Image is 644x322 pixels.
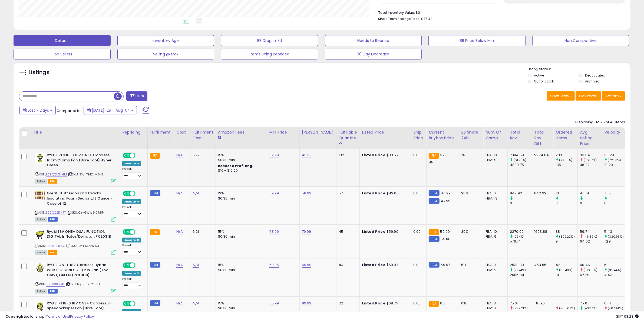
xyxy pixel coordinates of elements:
div: $42.06 [362,191,407,196]
small: (21.74%) [513,268,526,272]
small: (35.48%) [559,268,573,272]
div: 132 [339,153,355,158]
div: 51% [461,263,479,267]
span: OFF [135,153,143,158]
div: 5.43 [604,229,626,234]
a: N/A [176,191,183,196]
div: 15% [218,301,263,306]
div: 64.02 [580,239,602,244]
div: Listed Price [362,130,409,135]
button: Items Being Repriced [221,49,318,59]
div: Total Rev. [510,130,530,141]
b: Listed Price: [362,152,387,158]
div: FBA: 10 [486,229,503,234]
div: FBM: 13 [486,196,503,201]
div: 75.01 [510,301,532,306]
div: 842.92 [534,191,549,196]
a: 58.99 [269,229,279,234]
small: (-6.57%) [584,158,597,162]
div: 0 [556,201,577,206]
div: 12% [218,191,263,196]
div: $0.30 min [218,196,263,201]
div: 21 [556,191,577,196]
h5: Listings [29,69,49,76]
strong: Copyright [5,314,25,319]
a: Privacy Policy [70,314,94,319]
div: 10.5 [604,191,626,196]
label: Deactivated [585,73,605,78]
span: 68 [440,301,445,306]
div: Preset: [122,205,143,218]
small: FBM [150,262,160,268]
button: 30 Day Decrease [325,49,422,59]
div: 6 [604,263,626,267]
button: Default [14,35,111,46]
div: 7884.59 [510,153,532,158]
div: 75.01 [580,301,602,306]
div: Amazon AI [122,238,141,243]
a: B0CRFS4F6G [46,244,65,248]
label: Active [534,73,544,78]
span: 32 [440,152,445,158]
div: FBA: 10 [486,153,503,158]
div: ASIN: [35,229,116,254]
span: All listings currently available for purchase on Amazon [35,217,47,222]
button: BB Drop in 7d [221,35,318,46]
small: (72.58%) [608,158,621,162]
div: seller snap | | [5,314,94,319]
small: FBA [429,153,439,159]
span: | SKU: CY-GWWB-2R8P [67,210,104,215]
div: $59.97 [362,263,407,267]
span: | SKU: LQ-BTUK-C9HU [65,282,100,286]
b: RYOBI RCF18-0 18V ONE+ Cordless 10cm Clamp Fan (Bare Tool) Hyper Green [47,153,113,169]
button: Columns [576,91,601,101]
a: 58.99 [302,191,312,196]
div: 2085.84 [510,273,532,277]
div: Amazon AI [122,271,141,276]
small: (-10.15%) [584,268,597,272]
div: 233 [556,153,577,158]
b: RYOBI ONE+ 18V Cordless Hybrid WHISPER SERIES 7-1/2 in. Fan (Tool Only), GREEN (PCL811B) [47,263,113,279]
div: FBA: 0 [486,191,503,196]
div: FBA: 8 [486,301,503,306]
div: 0.00 [413,191,422,196]
b: Total Inventory Value: [378,10,415,15]
span: OFF [135,263,143,268]
div: 1 [556,301,577,306]
span: OFF [135,301,143,306]
div: 32 [339,301,355,306]
small: FBM [429,262,439,268]
span: FBA [48,179,57,184]
button: Actions [602,91,625,101]
button: Last 7 Days [19,106,56,115]
small: (72.59%) [559,158,573,162]
div: Cost [176,130,188,135]
button: Filters [126,91,147,101]
div: ASIN: [35,153,116,183]
small: (320.93%) [608,234,624,239]
div: 453.55 [534,263,549,267]
small: (294%) [513,234,524,239]
div: 0.00 [413,301,422,306]
a: 65.99 [269,301,279,306]
div: 1.29 [604,239,626,244]
div: 59.74 [580,229,602,234]
b: Listed Price: [362,301,387,306]
div: Ordered Items [556,130,575,141]
div: 42 [556,263,577,267]
div: Repricing [122,130,145,135]
div: 0 [604,201,626,206]
div: 38 [556,229,577,234]
div: $59.99 [362,229,407,234]
div: Amazon Fees [218,130,265,135]
small: FBA [150,153,160,159]
p: Listing States: [528,67,630,72]
a: B0C83B6P4L [46,282,65,287]
span: ON [123,153,130,158]
span: Columns [579,93,596,99]
span: $77.42 [421,16,432,21]
img: 51wd-g2eoXL._SL40_.jpg [35,191,45,200]
b: RYOBI RF18-0 18V ONE+ Cordless 3-Speed Whisper Fan (Bare Tool), Hyper Green [47,301,113,317]
div: 30% [461,229,479,234]
span: | SKU: 9W-TB4O-M6YZ [68,172,104,177]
